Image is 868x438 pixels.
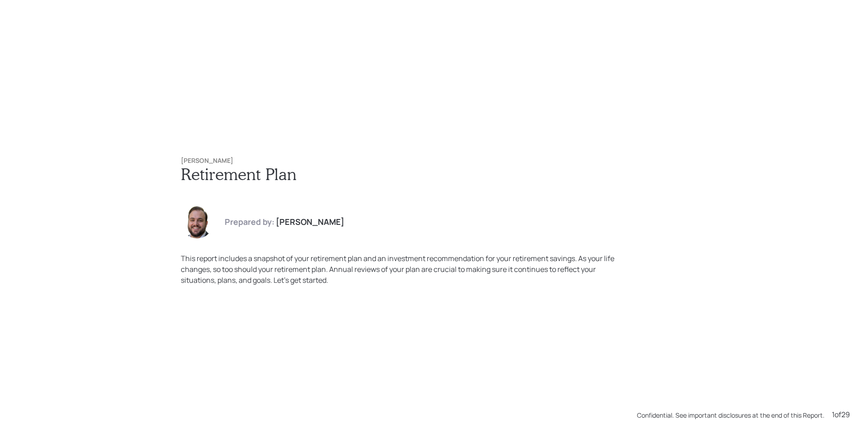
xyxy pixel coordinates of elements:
div: This report includes a snapshot of your retirement plan and an investment recommendation for your... [181,253,629,286]
h4: Prepared by: [225,217,274,227]
h1: Retirement Plan [181,164,687,184]
div: 1 of 29 [832,409,850,420]
div: Confidential. See important disclosures at the end of this Report. [637,410,825,420]
h4: [PERSON_NAME] [276,217,344,227]
h6: [PERSON_NAME] [181,157,687,165]
img: james-distasi-headshot.png [181,206,213,238]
